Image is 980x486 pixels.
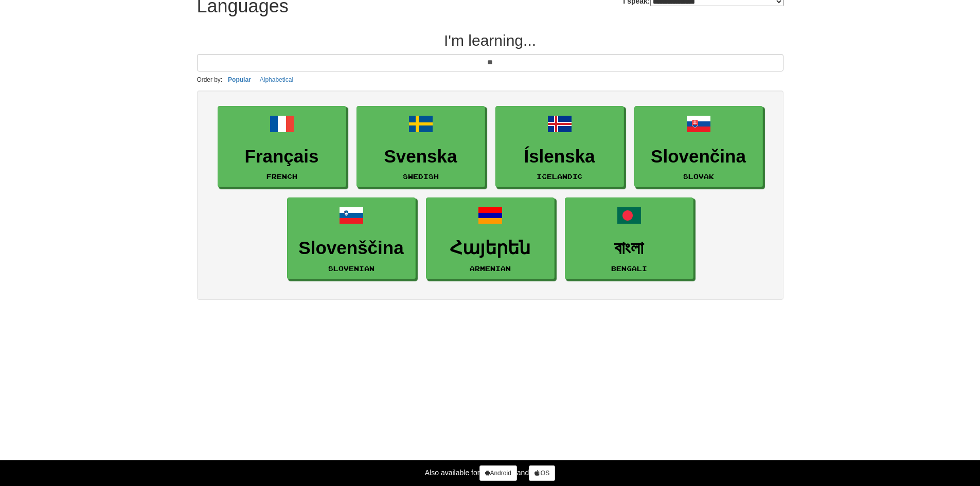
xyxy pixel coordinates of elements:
a: ՀայերենArmenian [426,197,555,279]
h3: Slovenščina [293,238,410,258]
small: Swedish [403,173,439,180]
h3: বাংলা [571,238,688,258]
small: French [266,173,297,180]
a: SlovenščinaSlovenian [287,197,416,279]
h3: Slovenčina [640,147,757,167]
a: SlovenčinaSlovak [634,106,763,188]
small: Armenian [470,265,511,272]
h2: I'm learning... [197,32,783,49]
small: Bengali [611,265,647,272]
a: FrançaisFrench [218,106,346,188]
h3: Հայերեն [432,238,549,258]
a: ÍslenskaIcelandic [495,106,624,188]
button: Alphabetical [257,74,296,85]
h3: Svenska [362,147,479,167]
small: Slovak [683,173,714,180]
a: SvenskaSwedish [357,106,485,188]
small: Slovenian [328,265,375,272]
small: Order by: [197,76,223,83]
small: Icelandic [537,173,582,180]
button: Popular [225,74,254,85]
a: Android [479,465,516,481]
h3: Íslenska [501,147,618,167]
a: iOS [529,465,555,481]
a: বাংলাBengali [565,197,693,279]
h3: Français [223,147,341,167]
